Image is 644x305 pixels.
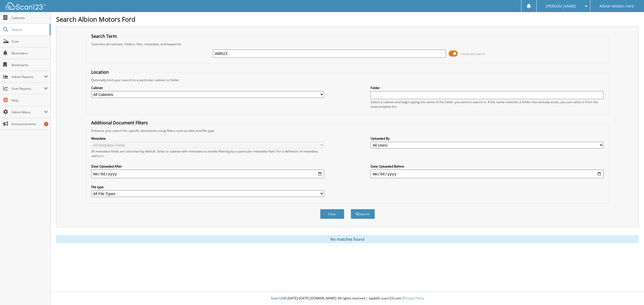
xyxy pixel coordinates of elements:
[44,122,48,126] div: 1
[371,85,603,90] label: Folder
[12,110,44,114] span: Admin Menu
[5,2,46,10] img: scan123-logo-white.svg
[89,69,111,75] legend: Location
[51,292,644,305] div: © [DATE]-[DATE] [DOMAIN_NAME]. All rights reserved | appb02-scan123-com |
[371,136,603,141] label: Uploaded By
[12,27,47,32] span: Search
[89,33,120,39] legend: Search Term
[12,98,48,103] span: Help
[271,296,284,300] span: Scan123
[12,39,48,44] span: Scan
[89,120,151,126] legend: Additional Document Filters
[12,16,48,20] span: Cabinets
[12,122,48,126] span: Announcements
[404,296,424,300] a: Privacy Policy
[12,75,44,79] span: Admin Reports
[91,149,324,158] div: All metadata fields are searched by default. Select a cabinet with metadata to enable filtering b...
[89,128,606,133] div: Enhance your search for specific documents using filters such as date and file type.
[351,209,375,219] button: Search
[91,85,324,90] label: Cabinet
[371,164,603,169] label: Date Uploaded Before
[89,78,606,82] div: Optionally limit your search to a particular cabinet or folder
[97,154,104,158] a: here
[56,15,639,24] h1: Search Albion Motors Ford
[461,52,485,56] span: Advanced Search
[599,5,634,8] span: Albion Motors Ford
[12,51,48,55] span: Reminders
[12,86,44,91] span: User Reports
[91,164,324,169] label: Date Uploaded After
[371,170,603,178] input: end
[91,185,324,189] label: File type
[371,100,603,109] div: Select a cabinet and begin typing the name of the folder you want to search in. If the name match...
[56,235,639,243] div: No matches found
[91,170,324,178] input: start
[89,42,606,46] div: Searches all cabinets, folders, files, metadata, and keywords
[12,63,48,67] span: Bookmarks
[91,136,324,141] label: Metadata
[546,5,576,8] span: [PERSON_NAME]
[320,209,344,219] button: Clear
